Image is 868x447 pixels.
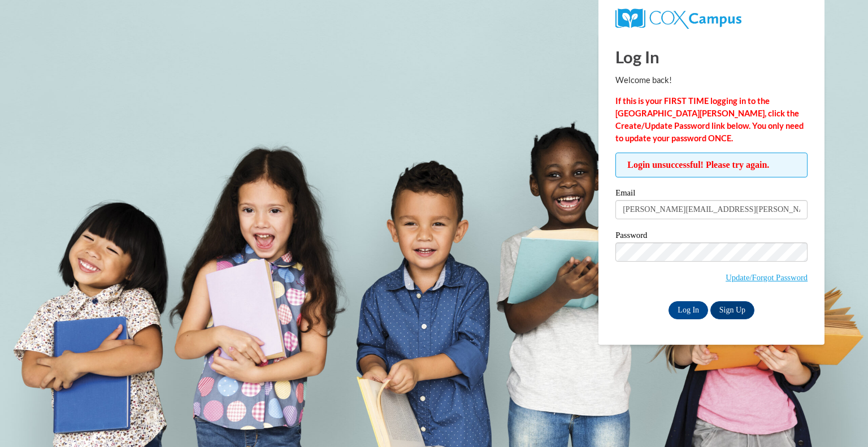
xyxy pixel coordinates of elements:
[615,189,808,200] label: Email
[615,153,808,177] span: Login unsuccessful! Please try again.
[726,273,808,282] a: Update/Forgot Password
[615,96,804,143] strong: If this is your FIRST TIME logging in to the [GEOGRAPHIC_DATA][PERSON_NAME], click the Create/Upd...
[615,13,741,23] a: COX Campus
[615,74,808,86] p: Welcome back!
[615,8,741,29] img: COX Campus
[669,301,708,319] input: Log In
[615,231,808,242] label: Password
[615,45,808,68] h1: Log In
[710,301,754,319] a: Sign Up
